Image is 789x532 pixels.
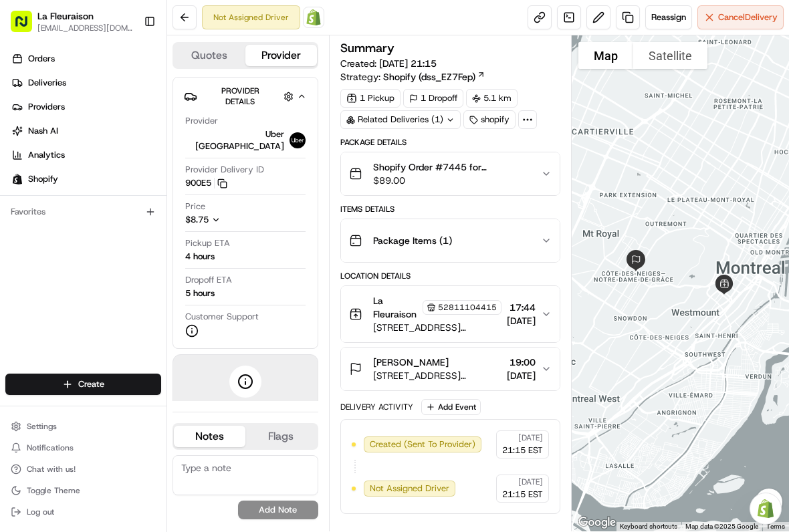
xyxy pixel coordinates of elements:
button: Start new chat [227,132,243,148]
p: Welcome 👋 [13,53,243,75]
a: 💻API Documentation [108,257,220,281]
button: Reassign [645,5,692,29]
img: Shopify logo [12,174,23,184]
div: 💻 [113,264,124,275]
img: Masood Aslam [13,194,35,216]
button: Flags [245,426,317,447]
button: Map camera controls [756,489,782,515]
a: Orders [5,48,166,70]
span: [DATE] [518,477,543,487]
a: Analytics [5,144,166,166]
span: Price [185,201,205,213]
a: Providers [5,96,166,118]
div: 1 Dropoff [403,89,463,108]
span: 19:00 [507,356,536,369]
a: Powered byPylon [94,295,162,305]
span: Settings [27,421,57,432]
span: 52811104415 [438,302,497,313]
input: Clear [35,86,221,100]
button: La Fleuraison52811104415[STREET_ADDRESS][PERSON_NAME]17:44[DATE] [341,286,560,342]
button: Shopify Order #7445 for [PERSON_NAME]$89.00 [341,152,560,195]
span: Created (Sent To Provider) [370,438,475,450]
span: Provider Delivery ID [185,164,264,176]
span: La Fleuraison [373,294,420,321]
div: 1 Pickup [340,89,401,108]
span: Shopify [28,173,58,185]
button: [PERSON_NAME][STREET_ADDRESS][PERSON_NAME][PERSON_NAME]19:00[DATE] [341,348,560,390]
span: Chat with us! [27,464,76,475]
span: Log out [27,507,54,517]
a: Open this area in Google Maps (opens a new window) [575,514,619,531]
span: Pylon [133,295,162,305]
a: Terms [766,523,785,530]
span: Shopify Order #7445 for [PERSON_NAME] [373,160,530,174]
span: Map data ©2025 Google [685,523,758,530]
span: Package Items ( 1 ) [373,234,452,247]
span: Provider Details [221,86,259,107]
button: Package Items (1) [341,219,560,262]
span: 21:15 EST [502,489,543,501]
div: Location Details [340,271,560,281]
span: Uber [GEOGRAPHIC_DATA] [185,128,284,152]
span: Customer Support [185,311,259,323]
span: Cancel Delivery [718,11,778,23]
span: Providers [28,101,65,113]
span: Shopify (dss_EZ7Fep) [383,70,475,84]
img: Shopify [306,9,322,25]
span: Analytics [28,149,65,161]
a: Deliveries [5,72,166,94]
button: Log out [5,503,161,521]
a: Nash AI [5,120,166,142]
img: Google [575,514,619,531]
span: [DATE] [518,432,543,443]
img: uber-new-logo.jpeg [290,132,306,148]
button: Notes [174,426,245,447]
span: Created: [340,57,437,70]
span: [STREET_ADDRESS][PERSON_NAME][PERSON_NAME] [373,369,501,382]
span: Dropoff ETA [185,274,232,286]
button: La Fleuraison [37,9,94,23]
a: Shopify [5,168,166,190]
button: See all [207,171,243,187]
a: Shopify [303,7,324,28]
span: Nash AI [28,125,58,137]
button: Settings [5,417,161,436]
div: We're available if you need us! [60,141,184,152]
span: Deliveries [28,77,66,89]
div: Related Deliveries (1) [340,110,461,129]
div: Package Details [340,137,560,148]
span: $8.75 [185,214,209,225]
span: [DATE] 21:15 [379,57,437,70]
span: Orders [28,53,55,65]
div: Delivery Activity [340,402,413,412]
button: Provider Details [184,83,307,110]
span: Reassign [651,11,686,23]
button: Create [5,374,161,395]
h3: Summary [340,42,394,54]
button: La Fleuraison[EMAIL_ADDRESS][DOMAIN_NAME] [5,5,138,37]
button: Chat with us! [5,460,161,479]
span: [DATE] [118,207,146,218]
div: 📗 [13,264,24,275]
span: • [111,207,116,218]
div: Past conversations [13,174,86,184]
span: Not Assigned Driver [370,483,449,495]
a: Shopify (dss_EZ7Fep) [383,70,485,84]
span: 17:44 [507,301,536,314]
button: 900E5 [185,177,227,189]
a: 📗Knowledge Base [8,257,108,281]
span: [DATE] [507,314,536,327]
div: Favorites [5,201,161,223]
button: Show street map [578,42,633,69]
button: Quotes [174,45,245,66]
div: Strategy: [340,70,485,84]
span: Provider [185,115,218,127]
button: CancelDelivery [697,5,784,29]
button: [EMAIL_ADDRESS][DOMAIN_NAME] [37,23,133,33]
button: Toggle Theme [5,481,161,500]
span: $89.00 [373,174,530,187]
button: Notifications [5,438,161,457]
img: Nash [13,13,40,40]
div: 5 hours [185,287,215,299]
